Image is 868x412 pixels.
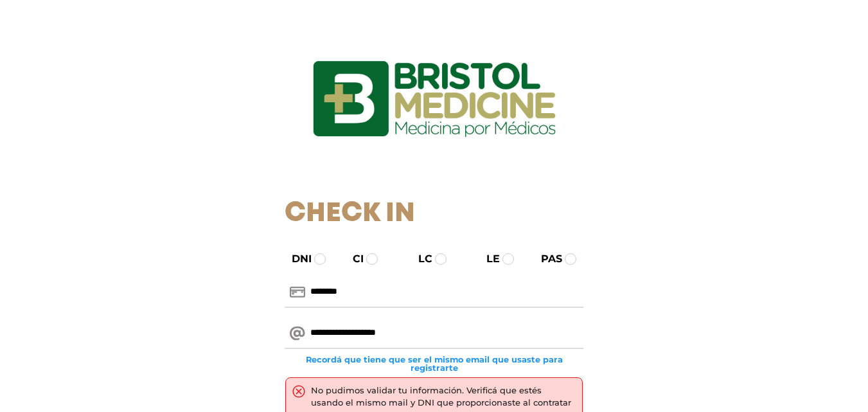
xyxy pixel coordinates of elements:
label: CI [341,251,364,267]
label: PAS [529,251,562,267]
img: logo_ingresarbristol.jpg [261,15,608,183]
label: LC [407,251,432,267]
h1: Check In [285,198,583,230]
small: Recordá que tiene que ser el mismo email que usaste para registrarte [285,355,583,372]
label: LE [475,251,500,267]
label: DNI [280,251,312,267]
